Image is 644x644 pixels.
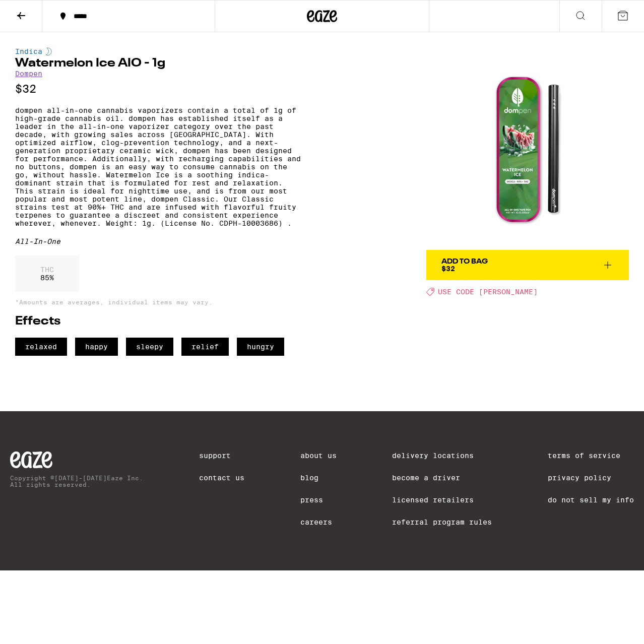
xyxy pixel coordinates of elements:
a: Referral Program Rules [392,518,492,526]
a: Delivery Locations [392,452,492,460]
a: Do Not Sell My Info [548,496,634,504]
a: About Us [300,452,337,460]
a: Privacy Policy [548,474,634,482]
span: relaxed [15,338,67,356]
button: Add To Bag$32 [426,250,629,280]
span: USE CODE [PERSON_NAME] [438,288,538,296]
a: Press [300,496,337,504]
span: happy [75,338,118,356]
p: THC [40,266,54,274]
span: $32 [441,265,455,273]
div: 85 % [15,255,79,292]
img: Dompen - Watermelon Ice AIO - 1g [426,47,629,250]
a: Contact Us [199,474,244,482]
img: indicaColor.svg [46,47,52,55]
a: Support [199,452,244,460]
div: Indica [15,47,305,55]
a: Licensed Retailers [392,496,492,504]
a: Blog [300,474,337,482]
div: All-In-One [15,237,305,245]
div: Add To Bag [441,258,488,265]
p: Copyright © [DATE]-[DATE] Eaze Inc. All rights reserved. [10,475,143,488]
span: sleepy [126,338,173,356]
h2: Effects [15,315,305,328]
p: $32 [15,83,305,95]
h1: Watermelon Ice AIO - 1g [15,57,305,70]
a: Dompen [15,70,42,78]
p: dompen all-in-one cannabis vaporizers contain a total of 1g of high-grade cannabis oil. dompen ha... [15,106,305,227]
a: Terms of Service [548,452,634,460]
span: relief [181,338,229,356]
span: hungry [237,338,284,356]
a: Careers [300,518,337,526]
a: Become a Driver [392,474,492,482]
p: *Amounts are averages, individual items may vary. [15,299,305,305]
